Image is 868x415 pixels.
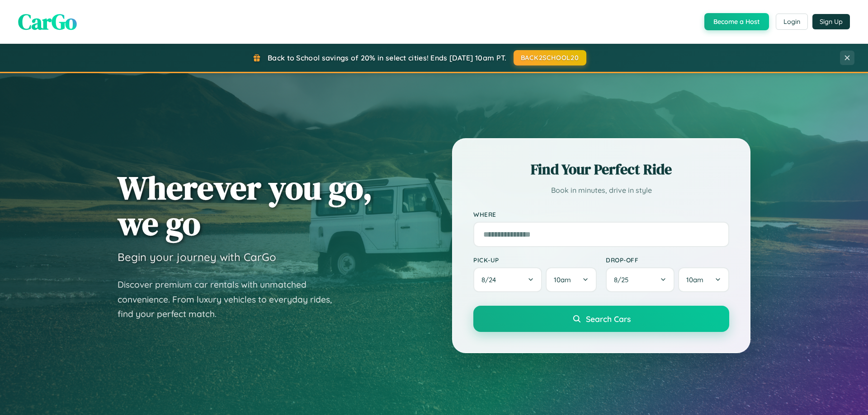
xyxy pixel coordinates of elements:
button: Become a Host [704,13,769,30]
span: 8 / 25 [614,275,633,284]
button: BACK2SCHOOL20 [514,50,586,65]
span: Search Cars [586,314,631,324]
button: 10am [546,267,597,292]
button: Login [776,14,808,30]
h1: Wherever you go, we go [118,170,373,241]
button: 8/24 [473,267,542,292]
button: Sign Up [812,14,850,29]
button: Search Cars [473,306,729,332]
span: 10am [686,275,703,284]
label: Where [473,210,729,218]
span: 10am [554,275,571,284]
p: Discover premium car rentals with unmatched convenience. From luxury vehicles to everyday rides, ... [118,277,344,322]
label: Drop-off [606,256,729,264]
h3: Begin your journey with CarGo [118,250,276,264]
span: CarGo [18,7,77,37]
button: 10am [678,267,729,292]
button: 8/25 [606,267,675,292]
h2: Find Your Perfect Ride [473,159,729,179]
p: Book in minutes, drive in style [473,184,729,197]
label: Pick-up [473,256,597,264]
span: Back to School savings of 20% in select cities! Ends [DATE] 10am PT. [268,53,506,62]
span: 8 / 24 [481,275,500,284]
